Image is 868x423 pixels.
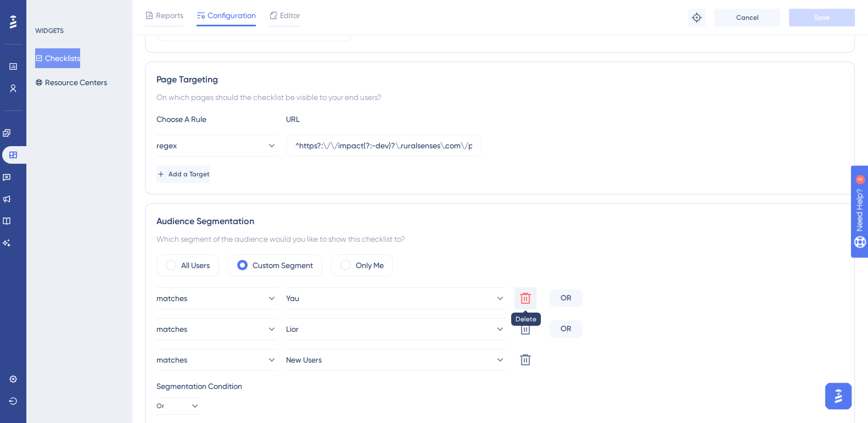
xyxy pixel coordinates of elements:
span: Need Help? [26,3,69,16]
span: Yau [286,292,299,305]
button: Lior [286,318,506,340]
span: Lior [286,322,299,336]
button: regex [156,135,277,157]
span: Reports [156,9,183,22]
iframe: UserGuiding AI Assistant Launcher [822,380,855,413]
button: matches [156,318,277,340]
div: 4 [76,5,80,14]
button: New Users [286,349,506,371]
button: Add a Target [156,165,210,183]
span: matches [156,322,187,336]
span: regex [156,139,177,152]
button: Cancel [714,9,780,26]
label: Custom Segment [253,259,313,272]
span: matches [156,292,187,305]
button: matches [156,349,277,371]
span: Cancel [736,13,759,22]
span: matches [156,353,187,366]
span: New Users [286,353,322,366]
span: Configuration [208,9,256,22]
div: Page Targeting [156,73,843,86]
button: Or [156,397,200,415]
button: matches [156,287,277,309]
div: OR [550,320,583,338]
input: yourwebsite.com/path [295,140,472,152]
div: OR [550,290,583,307]
label: All Users [181,259,210,272]
div: Segmentation Condition [156,380,843,393]
span: Or [156,402,164,410]
span: Editor [280,9,300,22]
button: Checklists [35,48,80,68]
label: Only Me [356,259,384,272]
div: Choose A Rule [156,113,277,126]
div: URL [286,113,407,126]
span: Save [814,13,830,22]
div: On which pages should the checklist be visible to your end users? [156,91,843,104]
span: Add a Target [169,170,210,179]
button: Save [789,9,855,26]
div: Audience Segmentation [156,215,843,228]
button: Yau [286,287,506,309]
button: Resource Centers [35,73,107,92]
div: WIDGETS [35,26,64,35]
div: Which segment of the audience would you like to show this checklist to? [156,232,843,246]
